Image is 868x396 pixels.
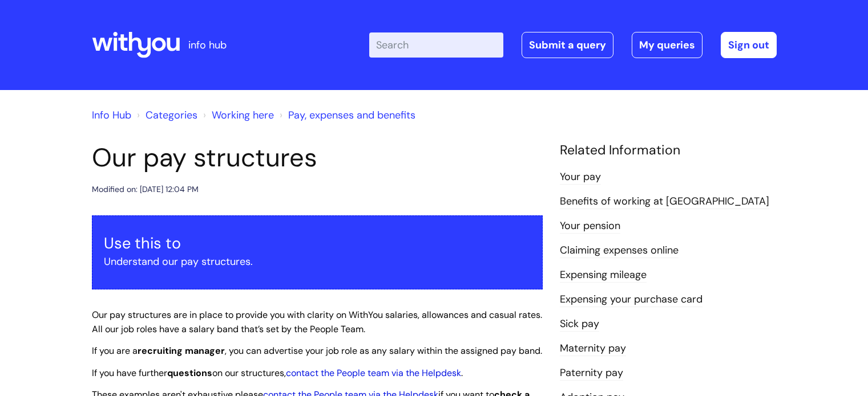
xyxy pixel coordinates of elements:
[92,345,542,357] span: If you are a , you can advertise your job role as any salary within the assigned pay band.
[560,341,626,356] a: Maternity pay
[92,182,199,197] div: Modified on: [DATE] 12:04 PM
[138,345,225,357] strong: recruiting manager
[560,317,599,332] a: Sick pay
[212,108,274,122] a: Working here
[286,367,461,379] a: contact the People team via the Helpdesk
[522,32,613,58] a: Submit a query
[277,106,415,124] li: Pay, expenses and benefits
[288,108,415,122] a: Pay, expenses and benefits
[560,142,777,158] h4: Related Information
[92,108,131,122] a: Info Hub
[134,106,197,124] li: Solution home
[560,194,769,209] a: Benefits of working at [GEOGRAPHIC_DATA]
[104,252,531,271] p: Understand our pay structures.
[188,36,227,54] p: info hub
[167,367,212,379] strong: questions
[560,243,679,258] a: Claiming expenses online
[92,367,463,379] span: If you have further on our structures, .
[369,32,503,58] input: Search
[92,309,542,335] span: Our pay structures are in place to provide you with clarity on WithYou salaries, allowances and c...
[560,268,647,283] a: Expensing mileage
[560,219,620,234] a: Your pension
[146,108,197,122] a: Categories
[369,32,777,58] div: | -
[560,366,623,381] a: Paternity pay
[721,32,777,58] a: Sign out
[104,234,531,252] h3: Use this to
[200,106,274,124] li: Working here
[560,170,601,185] a: Your pay
[92,142,543,173] h1: Our pay structures
[560,292,703,307] a: Expensing your purchase card
[632,32,703,58] a: My queries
